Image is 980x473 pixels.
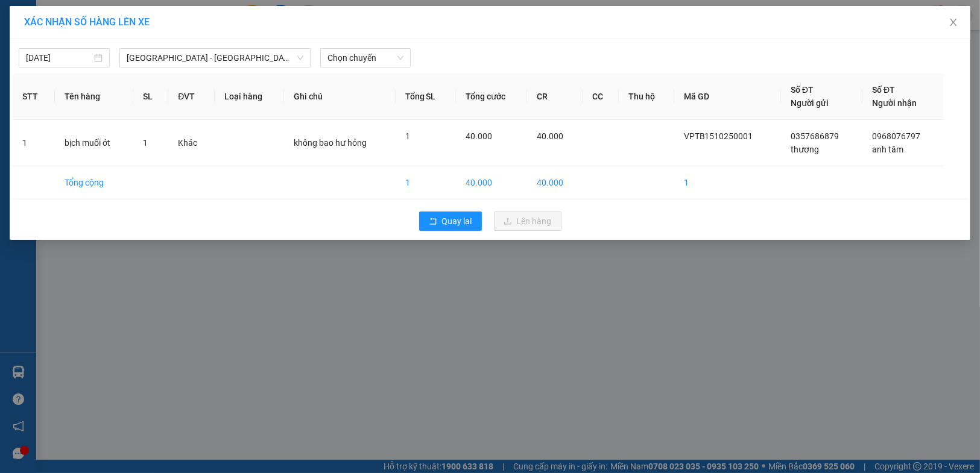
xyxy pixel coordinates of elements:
[791,98,829,108] span: Người gửi
[537,131,563,141] span: 40.000
[791,131,839,141] span: 0357686879
[527,166,583,199] td: 40.000
[456,74,527,120] th: Tổng cước
[674,74,781,120] th: Mã GD
[791,145,819,154] span: thương
[466,131,492,141] span: 40.000
[55,120,133,166] td: bịch muối ớt
[619,74,674,120] th: Thu hộ
[949,17,958,27] span: close
[674,166,781,199] td: 1
[456,166,527,199] td: 40.000
[494,211,561,231] button: uploadLên hàng
[26,51,92,64] input: 15/10/2025
[127,49,303,67] span: Sài Gòn - Tây Ninh (VIP)
[419,211,482,231] button: rollbackQuay lại
[405,131,410,141] span: 1
[327,49,404,67] span: Chọn chuyến
[429,217,437,227] span: rollback
[396,166,456,199] td: 1
[24,16,150,28] span: XÁC NHẬN SỐ HÀNG LÊN XE
[55,74,133,120] th: Tên hàng
[215,74,284,120] th: Loại hàng
[791,85,814,95] span: Số ĐT
[13,120,55,166] td: 1
[872,131,920,141] span: 0968076797
[15,15,75,75] img: logo.jpg
[55,166,133,199] td: Tổng cộng
[13,74,55,120] th: STT
[937,6,970,40] button: Close
[168,74,215,120] th: ĐVT
[168,120,215,166] td: Khác
[297,54,304,61] span: down
[133,74,168,120] th: SL
[872,85,895,95] span: Số ĐT
[113,30,504,45] li: [STREET_ADDRESS][PERSON_NAME]. [GEOGRAPHIC_DATA], Tỉnh [GEOGRAPHIC_DATA]
[527,74,583,120] th: CR
[294,138,367,148] span: không bao hư hỏng
[684,131,753,141] span: VPTB1510250001
[872,98,917,108] span: Người nhận
[442,215,472,228] span: Quay lại
[583,74,619,120] th: CC
[284,74,396,120] th: Ghi chú
[396,74,456,120] th: Tổng SL
[15,87,165,107] b: GỬI : PV Trảng Bàng
[113,45,504,60] li: Hotline: 1900 8153
[872,145,903,154] span: anh tâm
[143,138,148,148] span: 1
